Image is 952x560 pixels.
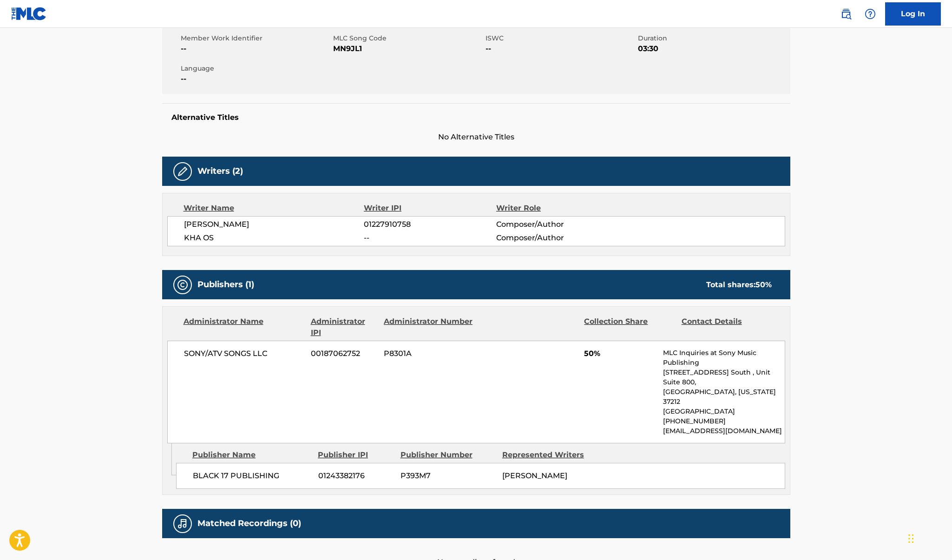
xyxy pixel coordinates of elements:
div: Administrator Name [184,316,304,338]
span: Composer/Author [496,232,617,244]
span: MLC Song Code [333,33,483,43]
span: Composer/Author [496,219,617,230]
span: [PERSON_NAME] [184,219,364,230]
span: 00187062752 [311,348,377,359]
span: Language [181,64,331,73]
span: -- [181,43,331,54]
img: Writers [177,166,188,177]
div: Publisher Number [400,449,495,461]
span: BLACK 17 PUBLISHING [193,470,311,481]
div: Drag [908,525,914,553]
span: P8301A [384,348,474,359]
h5: Writers (2) [197,166,243,177]
img: Matched Recordings [177,518,188,529]
span: 50% [584,348,656,359]
p: [GEOGRAPHIC_DATA] [663,407,784,416]
p: [EMAIL_ADDRESS][DOMAIN_NAME] [663,426,784,436]
div: Administrator IPI [311,316,377,338]
div: Total shares: [706,279,772,290]
span: KHA OS [184,232,364,244]
span: Duration [638,33,788,43]
p: [PHONE_NUMBER] [663,416,784,426]
p: [GEOGRAPHIC_DATA], [US_STATE] 37212 [663,387,784,407]
iframe: Chat Widget [906,515,952,560]
div: Contact Details [682,316,772,338]
h5: Publishers (1) [197,279,254,290]
span: 03:30 [638,43,788,54]
p: MLC Inquiries at Sony Music Publishing [663,348,784,368]
div: Publisher IPI [318,449,394,461]
span: [PERSON_NAME] [502,471,567,480]
div: Publisher Name [192,449,311,461]
span: MN9JL1 [333,43,483,54]
span: 01243382176 [318,470,394,481]
span: No Alternative Titles [162,132,790,143]
div: Writer IPI [364,203,496,214]
div: Represented Writers [502,449,597,461]
span: Member Work Identifier [181,33,331,43]
span: -- [181,73,331,85]
span: -- [364,232,496,244]
div: Administrator Number [384,316,474,338]
img: MLC Logo [11,7,47,20]
span: ISWC [486,33,636,43]
img: help [865,8,876,20]
img: search [840,8,852,20]
span: 50 % [755,280,772,289]
div: Writer Role [496,203,617,214]
span: P393M7 [400,470,495,481]
span: -- [486,43,636,54]
a: Log In [885,2,941,26]
span: SONY/ATV SONGS LLC [184,348,304,359]
h5: Matched Recordings (0) [197,518,301,529]
a: Public Search [837,5,855,23]
div: Collection Share [584,316,674,338]
div: Writer Name [184,203,364,214]
img: Publishers [177,279,188,290]
p: [STREET_ADDRESS] South , Unit Suite 800, [663,368,784,387]
div: Help [861,5,880,23]
h5: Alternative Titles [171,113,781,122]
span: 01227910758 [364,219,496,230]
